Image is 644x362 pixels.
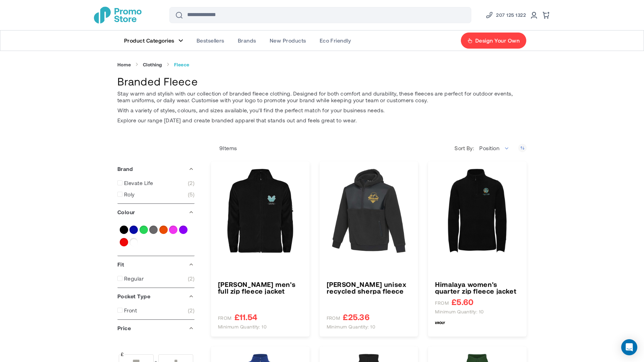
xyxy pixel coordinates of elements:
[124,191,135,198] span: Roly
[117,275,195,282] a: Regular 2
[327,281,411,294] a: Evans unisex recycled sherpa fleece
[451,298,474,306] span: £5.60
[120,226,128,234] a: Black
[218,281,303,294] a: Luciane men&#039;s full zip fleece jacket
[117,107,527,114] p: With a variety of styles, colours, and sizes available, you'll find the perfect match for your bu...
[117,74,527,88] h1: Branded Fleece
[149,226,158,234] a: Grey
[129,238,138,246] a: White
[117,90,527,104] p: Stay warm and stylish with our collection of branded fleece clothing. Designed for both comfort a...
[117,191,195,198] a: Roly 5
[238,37,256,44] span: Brands
[454,145,476,152] label: Sort By
[435,169,520,253] a: Himalaya women&#039;s quarter zip fleece jacket
[218,281,303,294] h3: [PERSON_NAME] men's full zip fleece jacket
[263,31,313,51] a: New Products
[169,226,177,234] a: Pink
[218,169,303,253] img: Luciane men's full zip fleece jacket
[313,31,358,51] a: Eco Friendly
[129,226,138,234] a: Blue
[485,11,526,19] a: Phone
[231,31,263,51] a: Brands
[476,141,513,155] span: Position
[190,31,231,51] a: Bestsellers
[174,62,190,68] strong: Fleece
[188,307,195,314] span: 2
[461,32,527,49] a: Design Your Own
[327,281,411,294] h3: [PERSON_NAME] unisex recycled sherpa fleece
[179,226,187,234] a: Purple
[234,313,257,321] span: £11.54
[218,169,303,253] a: Luciane men&#039;s full zip fleece jacket
[479,145,499,151] span: Position
[270,37,306,44] span: New Products
[518,144,527,152] a: Set Descending Direction
[159,226,168,234] a: Orange
[435,169,520,253] img: Himalaya women's quarter zip fleece jacket
[218,315,232,321] span: FROM
[94,7,142,23] a: store logo
[124,275,144,282] span: Regular
[621,339,637,355] div: Open Intercom Messenger
[120,238,128,246] a: Red
[327,324,376,330] span: Minimum quantity: 10
[117,288,195,305] div: Pocket Type
[188,180,195,186] span: 2
[188,191,195,198] span: 5
[435,281,520,294] a: Himalaya women&#039;s quarter zip fleece jacket
[219,145,223,151] span: 9
[117,62,131,68] a: Home
[171,7,187,23] button: Search
[143,62,162,68] a: Clothing
[117,180,195,186] a: Elevate Life 2
[435,309,484,315] span: Minimum quantity: 10
[117,117,527,124] p: Explore our range [DATE] and create branded apparel that stands out and feels great to wear.
[343,313,369,321] span: £25.36
[117,204,195,221] div: Colour
[140,226,148,234] a: Green
[117,307,195,314] a: Front 2
[496,11,526,19] span: 207 125 1322
[320,37,351,44] span: Eco Friendly
[124,180,153,186] span: Elevate Life
[124,307,137,314] span: Front
[327,315,340,321] span: FROM
[117,320,195,337] div: Price
[117,256,195,273] div: Fit
[211,145,237,152] p: Items
[124,37,174,44] span: Product Categories
[218,324,267,330] span: Minimum quantity: 10
[188,275,195,282] span: 2
[117,161,195,177] div: Brand
[435,300,449,306] span: FROM
[197,37,224,44] span: Bestsellers
[435,318,445,328] img: Roly
[475,37,520,44] span: Design Your Own
[117,31,190,51] a: Product Categories
[327,169,411,253] img: Evans unisex recycled sherpa fleece
[120,351,124,358] span: £
[435,281,520,294] h3: Himalaya women's quarter zip fleece jacket
[94,7,142,23] img: Promotional Merchandise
